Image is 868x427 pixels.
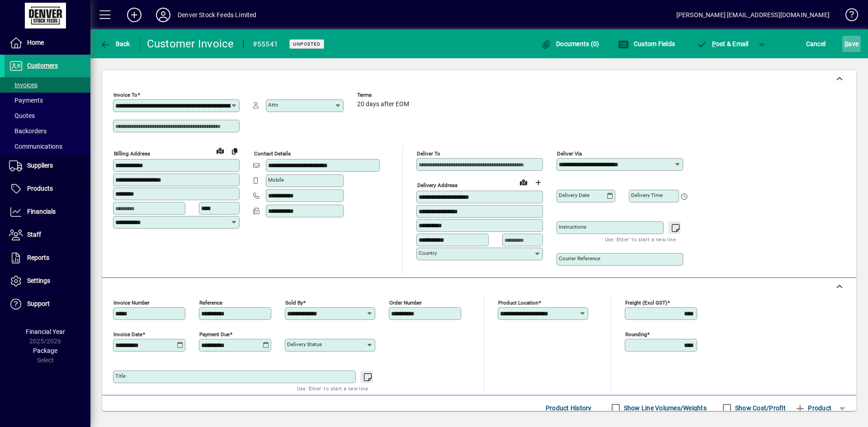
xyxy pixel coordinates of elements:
a: Suppliers [5,155,90,177]
button: Add [120,7,149,23]
mat-label: Delivery time [631,192,663,198]
span: Financial Year [26,328,65,335]
span: Documents (0) [541,40,599,47]
a: Communications [5,139,90,154]
div: Customer Invoice [147,37,234,51]
button: Save [842,36,861,52]
a: View on map [213,143,227,158]
span: Custom Fields [618,40,675,47]
mat-label: Sold by [285,300,303,306]
button: Back [98,36,132,52]
span: Financials [27,208,56,215]
span: Invoices [9,81,38,89]
a: Invoices [5,77,90,93]
div: Denver Stock Feeds Limited [178,8,257,22]
span: Customers [27,62,58,69]
span: Reports [27,254,49,261]
span: ost & Email [696,40,749,47]
mat-label: Delivery status [287,341,322,347]
span: Package [33,347,57,354]
mat-label: Reference [199,300,222,306]
button: Profile [149,7,178,23]
a: Support [5,293,90,315]
a: Products [5,178,90,200]
span: Home [27,39,44,46]
mat-label: Country [419,250,437,256]
mat-label: Courier Reference [559,255,600,262]
span: Products [27,185,53,192]
span: Communications [9,143,62,150]
button: Cancel [804,36,828,52]
mat-label: Deliver To [417,150,440,157]
span: S [844,40,848,47]
button: Copy to Delivery address [227,144,242,158]
mat-hint: Use 'Enter' to start a new line [605,234,676,244]
span: Backorders [9,127,47,135]
mat-label: Instructions [559,224,586,230]
a: Financials [5,201,90,223]
span: P [712,40,716,47]
mat-label: Deliver via [557,150,582,157]
mat-label: Invoice number [113,300,150,306]
a: Settings [5,270,90,292]
button: Choose address [531,175,545,190]
mat-label: Product location [498,300,538,306]
a: Reports [5,247,90,269]
a: Quotes [5,108,90,123]
button: Post & Email [692,36,753,52]
span: 20 days after EOM [357,101,409,108]
a: View on map [516,175,531,189]
mat-label: Attn [268,102,278,108]
span: Product [795,401,831,415]
label: Show Cost/Profit [733,404,786,413]
span: Product History [546,401,592,415]
mat-label: Order number [389,300,422,306]
mat-label: Invoice To [113,92,137,98]
a: Knowledge Base [839,2,857,31]
span: Staff [27,231,41,238]
div: #55541 [253,37,278,52]
app-page-header-button: Back [90,36,140,52]
mat-label: Freight (excl GST) [625,300,667,306]
div: [PERSON_NAME] [EMAIL_ADDRESS][DOMAIN_NAME] [676,8,830,22]
span: Settings [27,277,50,284]
a: Payments [5,93,90,108]
mat-label: Mobile [268,177,284,183]
span: ave [844,37,859,51]
span: Back [100,40,130,47]
mat-label: Payment due [199,331,230,338]
span: Cancel [806,37,826,51]
a: Backorders [5,123,90,139]
mat-hint: Use 'Enter' to start a new line [297,383,368,394]
mat-label: Invoice date [113,331,142,338]
a: Staff [5,224,90,246]
span: Suppliers [27,162,53,169]
button: Product [790,400,836,416]
a: Home [5,32,90,54]
mat-label: Rounding [625,331,647,338]
span: Support [27,300,50,307]
span: Quotes [9,112,35,119]
span: Unposted [293,41,321,47]
button: Documents (0) [538,36,602,52]
span: Terms [357,92,411,98]
button: Product History [542,400,595,416]
button: Custom Fields [616,36,677,52]
span: Payments [9,97,43,104]
label: Show Line Volumes/Weights [622,404,707,413]
mat-label: Delivery date [559,192,590,198]
mat-label: Title [115,373,126,379]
